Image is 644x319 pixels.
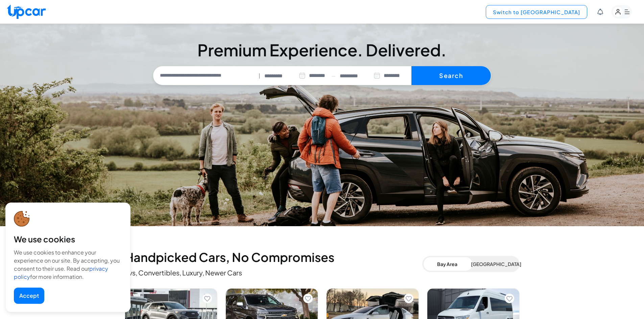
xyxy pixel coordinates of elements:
[7,4,46,19] img: Upcar Logo
[259,72,260,80] span: |
[14,211,30,227] img: cookie-icon.svg
[125,250,422,264] h2: Handpicked Cars, No Compromises
[303,294,313,303] button: Add to favorites
[471,257,518,271] button: [GEOGRAPHIC_DATA]
[14,288,44,304] button: Accept
[411,66,491,85] button: Search
[404,294,413,303] button: Add to favorites
[486,5,587,19] button: Switch to [GEOGRAPHIC_DATA]
[14,248,122,281] div: We use cookies to enhance your experience on our site. By accepting, you consent to their use. Re...
[14,234,122,244] div: We use cookies
[125,268,422,277] p: Evs, Convertibles, Luxury, Newer Cars
[505,294,514,303] button: Add to favorites
[153,42,491,58] h3: Premium Experience. Delivered.
[331,72,336,80] span: —
[424,257,471,271] button: Bay Area
[202,294,212,303] button: Add to favorites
